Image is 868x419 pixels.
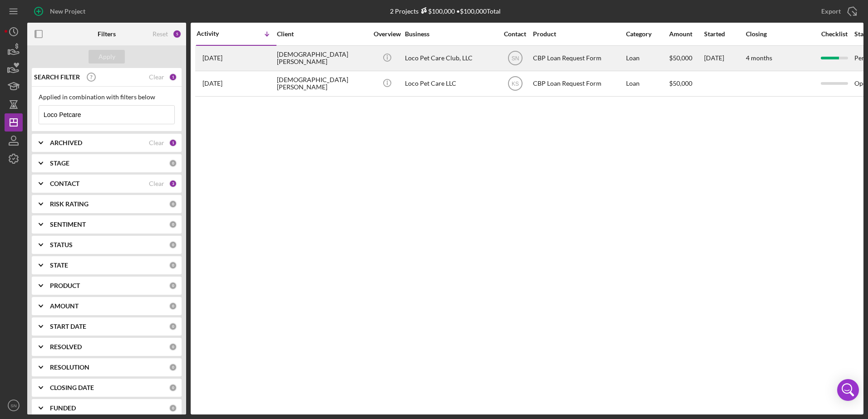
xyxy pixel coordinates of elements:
[390,7,501,15] div: 2 Projects • $100,000 Total
[10,403,16,408] text: SN
[50,404,76,412] b: FUNDED
[89,50,125,63] button: Apply
[50,139,82,146] b: ARCHIVED
[50,302,79,310] b: AMOUNT
[202,54,222,62] time: 2025-09-05 17:43
[669,30,703,38] div: Amount
[169,282,177,290] div: 0
[169,322,177,331] div: 0
[149,73,164,81] div: Clear
[50,364,89,371] b: RESOLUTION
[704,46,745,70] div: [DATE]
[169,200,177,208] div: 0
[511,55,519,62] text: SN
[50,384,94,391] b: CLOSING DATE
[821,2,841,20] div: Export
[498,30,532,38] div: Contact
[169,73,177,81] div: 1
[405,72,496,96] div: Loco Pet Care LLC
[153,30,168,38] div: Reset
[511,81,518,87] text: KS
[173,29,182,39] div: 5
[533,46,624,70] div: CBP Loan Request Form
[99,50,115,63] div: Apply
[202,80,222,87] time: 2025-07-18 19:51
[50,221,86,228] b: SENTIMENT
[405,46,496,70] div: Loco Pet Care Club, LLC
[626,46,668,70] div: Loan
[169,220,177,229] div: 0
[746,30,814,38] div: Closing
[50,282,80,289] b: PRODUCT
[169,261,177,269] div: 0
[169,241,177,249] div: 0
[419,7,455,15] div: $100,000
[50,323,86,330] b: START DATE
[405,30,496,38] div: Business
[50,2,85,20] div: New Project
[812,2,863,20] button: Export
[277,30,368,38] div: Client
[626,30,668,38] div: Category
[277,72,368,96] div: [DEMOGRAPHIC_DATA][PERSON_NAME]
[50,200,89,208] b: RISK RATING
[669,79,692,87] span: $50,000
[815,30,853,38] div: Checklist
[169,180,177,188] div: 3
[533,72,624,96] div: CBP Loan Request Form
[746,54,772,62] time: 4 months
[169,139,177,147] div: 1
[370,30,404,38] div: Overview
[149,139,164,146] div: Clear
[39,93,175,101] div: Applied in combination with filters below
[169,159,177,167] div: 0
[50,262,68,269] b: STATE
[169,343,177,351] div: 0
[50,160,69,167] b: STAGE
[169,384,177,392] div: 0
[626,72,668,96] div: Loan
[277,46,368,70] div: [DEMOGRAPHIC_DATA][PERSON_NAME]
[5,396,23,414] button: SN
[27,2,94,20] button: New Project
[837,379,859,401] div: Open Intercom Messenger
[50,180,79,187] b: CONTACT
[50,241,73,248] b: STATUS
[169,363,177,371] div: 0
[704,30,745,38] div: Started
[197,30,237,37] div: Activity
[149,180,164,187] div: Clear
[669,54,692,62] span: $50,000
[169,404,177,412] div: 0
[34,73,80,81] b: SEARCH FILTER
[50,343,82,351] b: RESOLVED
[169,302,177,310] div: 0
[533,30,624,38] div: Product
[98,30,116,38] b: Filters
